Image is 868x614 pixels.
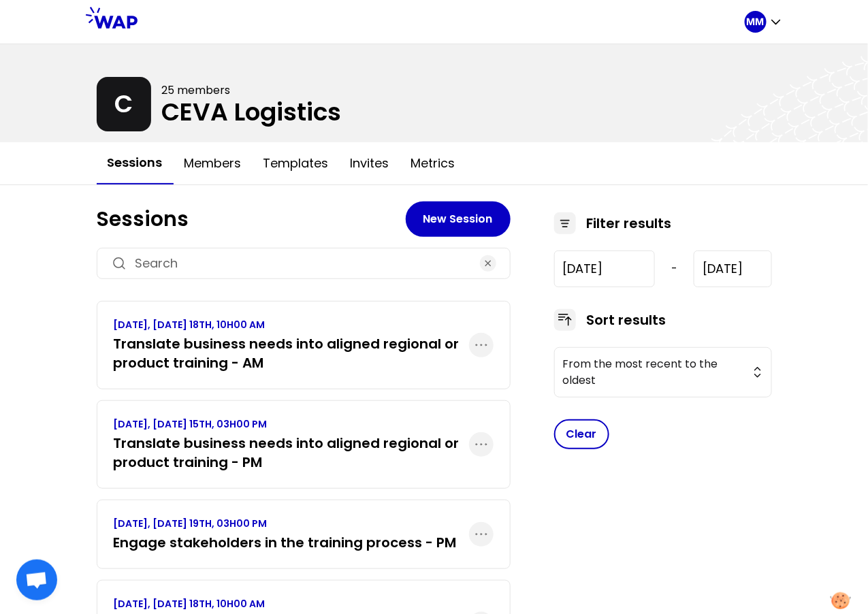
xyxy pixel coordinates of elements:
button: From the most recent to the oldest [554,347,772,398]
p: [DATE], [DATE] 18TH, 10H00 AM [114,597,469,611]
a: [DATE], [DATE] 18TH, 10H00 AMTranslate business needs into aligned regional or product training - AM [114,318,469,372]
p: [DATE], [DATE] 19TH, 03H00 PM [114,517,457,530]
button: Templates [253,143,340,184]
input: YYYY-M-D [554,251,656,287]
h1: Sessions [97,207,406,231]
p: [DATE], [DATE] 18TH, 10H00 AM [114,318,469,332]
button: Clear [554,419,609,449]
a: [DATE], [DATE] 15TH, 03H00 PMTranslate business needs into aligned regional or product training - PM [114,417,469,472]
input: YYYY-M-D [694,251,771,287]
button: Metrics [400,143,466,184]
span: From the most recent to the oldest [563,356,744,389]
button: Members [174,143,253,184]
input: Search [135,254,472,273]
button: New Session [406,201,511,237]
a: [DATE], [DATE] 19TH, 03H00 PMEngage stakeholders in the training process - PM [114,517,457,552]
h3: Translate business needs into aligned regional or product training - PM [114,434,469,472]
p: [DATE], [DATE] 15TH, 03H00 PM [114,417,469,431]
button: MM [745,11,783,33]
h3: Translate business needs into aligned regional or product training - AM [114,334,469,372]
button: Invites [340,143,400,184]
h3: Sort results [587,310,666,329]
div: Ouvrir le chat [16,560,57,600]
h3: Engage stakeholders in the training process - PM [114,533,457,552]
h3: Filter results [587,214,672,233]
p: MM [747,15,765,29]
button: Sessions [97,142,174,184]
span: - [671,261,677,277]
